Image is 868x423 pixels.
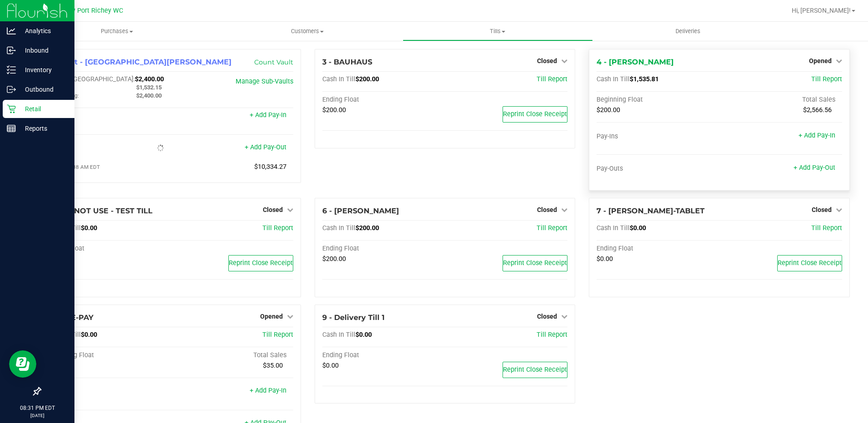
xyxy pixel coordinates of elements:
div: Ending Float [322,351,445,359]
a: + Add Pay-In [250,387,286,394]
span: $1,535.81 [630,75,659,83]
button: Reprint Close Receipt [503,106,567,123]
span: Cash In Till [322,331,355,339]
a: Manage Sub-Vaults [236,78,293,85]
span: $0.00 [597,255,613,263]
p: Retail [16,103,70,114]
span: $200.00 [322,106,346,114]
a: Till Report [262,224,293,232]
button: Reprint Close Receipt [503,255,567,271]
span: Cash In Till [597,224,630,232]
inline-svg: Inbound [7,46,16,55]
span: $200.00 [322,255,346,263]
span: $200.00 [355,224,379,232]
span: $0.00 [81,331,97,339]
div: Pay-Outs [48,144,170,152]
span: Tills [403,27,592,35]
inline-svg: Retail [7,104,16,113]
span: Cash In Till [597,75,630,83]
span: Purchases [22,27,212,35]
span: 6 - [PERSON_NAME] [322,207,399,215]
span: $0.00 [630,224,646,232]
inline-svg: Inventory [7,65,16,74]
div: Pay-Ins [48,112,170,120]
button: Reprint Close Receipt [503,362,567,378]
span: Cash In Till [322,224,355,232]
span: 3 - BAUHAUS [322,58,372,66]
a: + Add Pay-Out [794,164,835,172]
p: 08:31 PM EDT [4,404,70,412]
div: Pay-Ins [597,133,719,141]
span: Deliveries [663,27,713,35]
a: Till Report [811,75,842,83]
a: Customers [212,22,402,41]
span: Reprint Close Receipt [503,110,567,118]
div: Pay-Outs [597,165,719,173]
span: 7 - [PERSON_NAME]-TABLET [597,207,705,215]
span: Closed [537,206,557,213]
div: Beginning Float [597,96,719,104]
span: Customers [212,27,402,35]
span: 5 - DO NOT USE - TEST TILL [48,207,153,215]
span: Hi, [PERSON_NAME]! [792,7,851,14]
span: $0.00 [322,362,339,369]
div: Ending Float [48,245,170,253]
span: Opened [260,313,283,320]
a: Till Report [537,75,567,83]
span: $2,566.56 [803,106,832,114]
p: Analytics [16,25,70,36]
button: Reprint Close Receipt [228,255,293,271]
span: $0.00 [355,331,372,339]
p: [DATE] [4,412,70,419]
span: $10,334.27 [254,163,286,171]
a: Count Vault [254,58,293,66]
span: $200.00 [597,106,620,114]
p: Outbound [16,84,70,95]
a: + Add Pay-Out [245,143,286,151]
a: + Add Pay-In [250,111,286,119]
inline-svg: Reports [7,124,16,133]
span: $0.00 [81,224,97,232]
div: Ending Float [322,96,445,104]
span: Reprint Close Receipt [778,259,842,267]
span: Closed [537,57,557,64]
div: Ending Float [322,245,445,253]
a: Till Report [537,331,567,339]
p: Inbound [16,45,70,56]
span: 4 - [PERSON_NAME] [597,58,674,66]
span: Cash In Till [322,75,355,83]
div: Total Sales [170,351,293,359]
iframe: Resource center [9,350,36,378]
div: Pay-Ins [48,388,170,396]
a: Till Report [811,224,842,232]
span: Reprint Close Receipt [503,259,567,267]
a: Purchases [22,22,212,41]
span: Reprint Close Receipt [503,366,567,374]
span: $200.00 [355,75,379,83]
span: New Port Richey WC [62,7,123,15]
span: 9 - Delivery Till 1 [322,313,385,322]
p: Inventory [16,64,70,75]
span: Closed [537,313,557,320]
span: Cash In [GEOGRAPHIC_DATA]: [48,75,135,83]
div: Total Sales [720,96,842,104]
a: Till Report [262,331,293,339]
a: Till Report [537,224,567,232]
span: 1 - Vault - [GEOGRAPHIC_DATA][PERSON_NAME] [48,58,232,66]
span: $35.00 [263,362,283,369]
a: Tills [403,22,593,41]
span: $2,400.00 [135,75,164,83]
a: Deliveries [593,22,783,41]
inline-svg: Analytics [7,26,16,35]
div: Beginning Float [48,351,170,359]
span: Opened [809,57,832,64]
span: Closed [812,206,832,213]
span: $2,400.00 [136,92,162,99]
